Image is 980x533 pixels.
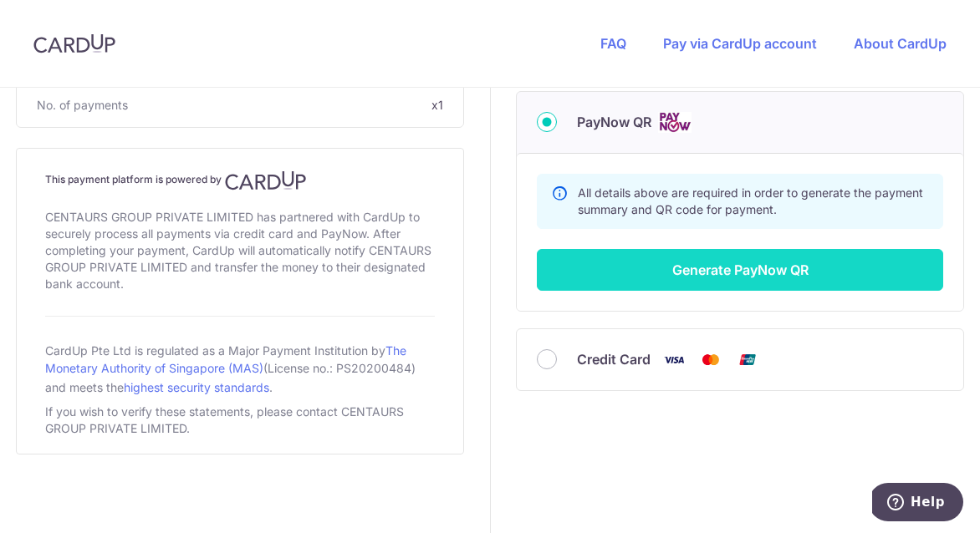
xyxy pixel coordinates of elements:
img: Mastercard [694,349,727,370]
a: highest security standards [124,380,269,394]
img: CardUp [225,170,307,190]
span: PayNow QR [577,112,651,132]
span: No. of payments [37,97,128,114]
div: If you wish to verify these statements, please contact CENTAURS GROUP PRIVATE LIMITED. [45,400,435,440]
h4: This payment platform is powered by [45,170,435,190]
a: About CardUp [854,35,947,52]
span: Credit Card [577,349,651,369]
img: CardUp [33,33,115,53]
span: All details above are required in order to generate the payment summary and QR code for payment. [578,185,923,216]
img: Visa [657,349,691,370]
div: CENTAURS GROUP PRIVATE LIMITED has partnered with CardUp to securely process all payments via cre... [45,206,435,296]
a: Pay via CardUp account [663,35,817,52]
iframe: Opens a widget where you can find more information [872,483,963,525]
button: Generate PayNow QR [537,249,943,291]
a: FAQ [600,35,626,52]
img: Union Pay [731,349,764,370]
a: The Monetary Authority of Singapore (MAS) [45,343,406,375]
div: Credit Card Visa Mastercard Union Pay [537,349,943,370]
div: PayNow QR Cards logo [537,112,943,133]
span: x1 [431,98,443,112]
div: CardUp Pte Ltd is regulated as a Major Payment Institution by (License no.: PS20200484) and meets... [45,337,435,400]
img: Cards logo [658,112,692,133]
